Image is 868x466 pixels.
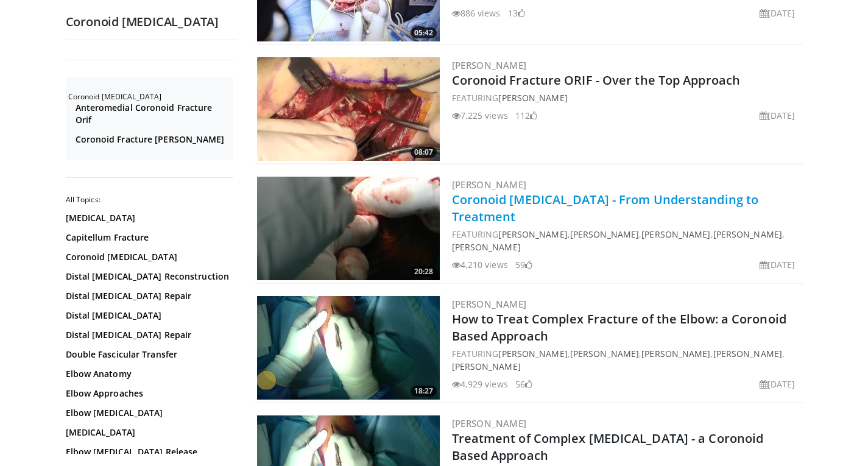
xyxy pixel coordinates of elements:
a: Elbow [MEDICAL_DATA] [66,407,230,419]
a: [PERSON_NAME] [452,417,527,429]
a: Elbow [MEDICAL_DATA] Release [66,446,230,458]
div: FEATURING , , , , [452,228,800,253]
a: Elbow Approaches [66,387,230,400]
li: 4,929 views [452,378,508,390]
a: Coronoid Fracture [PERSON_NAME] [76,133,230,146]
a: Coronoid [MEDICAL_DATA] [66,251,230,263]
a: [PERSON_NAME] [498,348,567,359]
a: [PERSON_NAME] [452,178,527,191]
div: FEATURING , , , , [452,347,800,373]
a: [MEDICAL_DATA] [66,426,230,439]
li: [DATE] [760,7,796,19]
a: Capitellum Fracture [66,231,230,244]
img: 059a3a57-843a-46e7-9851-1bb73cf17ef5.300x170_q85_crop-smart_upscale.jpg [257,296,440,400]
a: [PERSON_NAME] [498,92,567,104]
span: 05:42 [411,27,437,38]
span: 18:27 [411,386,437,397]
a: [PERSON_NAME] [452,241,521,253]
a: Coronoid Fracture ORIF - Over the Top Approach [452,72,741,88]
li: 7,225 views [452,109,508,122]
a: Treatment of Complex [MEDICAL_DATA] - a Coronoid Based Approach [452,430,764,464]
a: Distal [MEDICAL_DATA] Repair [66,290,230,302]
li: [DATE] [760,258,796,271]
h2: All Topics: [66,195,233,205]
a: Coronoid [MEDICAL_DATA] - From Understanding to Treatment [452,191,759,225]
img: 4eb5ccb2-89b1-41b3-a9cd-71aa6b108fbb.300x170_q85_crop-smart_upscale.jpg [257,57,440,161]
li: 886 views [452,7,501,19]
a: [PERSON_NAME] [452,361,521,372]
li: 112 [515,109,537,122]
h2: Coronoid [MEDICAL_DATA] [66,14,236,30]
li: [DATE] [760,378,796,390]
a: [PERSON_NAME] [570,228,639,240]
a: Anteromedial Coronoid Fracture Orif [76,102,230,126]
li: [DATE] [760,109,796,122]
a: 08:07 [257,57,440,161]
a: [PERSON_NAME] [641,348,710,359]
a: [PERSON_NAME] [452,298,527,310]
a: 18:27 [257,296,440,400]
a: [PERSON_NAME] [713,228,782,240]
li: 13 [508,7,525,19]
h2: Coronoid [MEDICAL_DATA] [68,92,233,102]
a: Elbow Anatomy [66,368,230,380]
a: [PERSON_NAME] [641,228,710,240]
a: [PERSON_NAME] [498,228,567,240]
img: c7ca1d34-84d2-4dfd-88ce-5a0edc77490b.300x170_q85_crop-smart_upscale.jpg [257,177,440,280]
li: 4,210 views [452,258,508,271]
div: FEATURING [452,91,800,104]
a: [PERSON_NAME] [452,59,527,71]
a: Distal [MEDICAL_DATA] Repair [66,329,230,341]
a: [PERSON_NAME] [713,348,782,359]
a: Distal [MEDICAL_DATA] Reconstruction [66,270,230,283]
span: 20:28 [411,266,437,277]
a: Distal [MEDICAL_DATA] [66,309,230,322]
li: 59 [515,258,532,271]
span: 08:07 [411,147,437,158]
a: How to Treat Complex Fracture of the Elbow: a Coronoid Based Approach [452,311,786,344]
a: [MEDICAL_DATA] [66,212,230,224]
a: Double Fascicular Transfer [66,348,230,361]
a: 20:28 [257,177,440,280]
a: [PERSON_NAME] [570,348,639,359]
li: 56 [515,378,532,390]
